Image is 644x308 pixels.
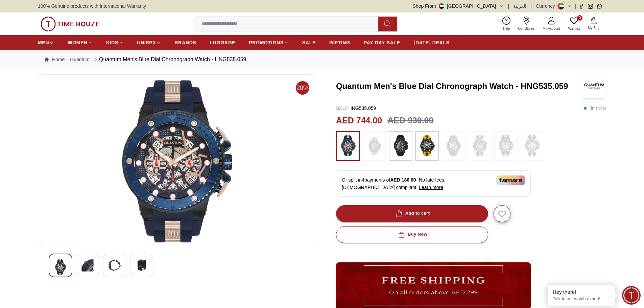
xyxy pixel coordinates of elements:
img: ... [366,135,383,158]
span: Our Stores [516,26,537,31]
img: Quantum Men's Blue Dial Chronograph Watch - HNG535.059 [109,259,121,271]
span: WOMEN [68,39,88,46]
span: | [508,3,509,9]
a: Whatsapp [597,4,602,9]
a: Facebook [579,4,584,9]
a: PROMOTIONS [249,37,289,49]
div: Buy Now [397,231,427,238]
span: MEN [38,39,49,46]
div: Or split in 4 payments of - No late fees, [DEMOGRAPHIC_DATA] compliant! [336,170,531,197]
a: Our Stores [514,15,539,32]
span: | [530,3,532,9]
span: GIFTING [329,39,350,46]
img: ... [339,135,356,158]
a: MEN [38,37,54,49]
img: Quantum Men's Blue Dial Chronograph Watch - HNG535.059 [81,259,94,271]
span: 100% Genuine products with International Warranty [38,3,146,9]
img: ... [392,135,409,158]
img: ... [41,17,99,31]
a: Quantum [70,56,90,63]
div: Currency [536,3,558,9]
h3: Quantum Men's Blue Dial Chronograph Watch - HNG535.059 [336,81,582,92]
a: KIDS [106,37,123,49]
a: GIFTING [329,37,350,49]
span: PAY DAY SALE [364,39,400,46]
img: Quantum Men's Blue Dial Chronograph Watch - HNG535.059 [54,259,67,275]
img: Quantum Men's Blue Dial Chronograph Watch - HNG535.059 [136,259,148,271]
img: Quantum Men's Blue Dial Chronograph Watch - HNG535.059 [44,80,310,242]
div: Add to cart [395,210,430,217]
p: HNG535.059 [336,105,376,112]
span: SALE [302,39,316,46]
span: UNISEX [137,39,156,46]
h2: AED 744.00 [336,114,382,127]
img: Quantum Men's Blue Dial Chronograph Watch - HNG535.059 [582,74,606,98]
div: Chat Widget [622,286,641,305]
p: Talk to our watch expert! [553,296,610,302]
div: Hey there! [553,289,610,295]
span: | [575,3,576,9]
span: LUGGAGE [210,39,236,46]
a: WOMEN [68,37,93,49]
a: Instagram [588,4,593,9]
span: Help [500,26,513,31]
a: Home [45,56,65,63]
button: Buy Now [336,226,488,243]
img: ... [524,135,541,156]
a: [DATE] DEALS [414,37,450,49]
span: My Bag [585,25,602,30]
a: Help [499,15,514,32]
span: AED 186.00 [390,177,416,183]
img: ... [498,135,515,156]
button: My Bag [584,16,603,32]
span: Learn more [419,185,443,190]
a: 0Wishlist [564,15,584,32]
span: 0 [577,15,582,21]
img: United Arab Emirates [439,3,444,9]
button: العربية [513,3,526,9]
span: [DATE] DEALS [414,39,450,46]
a: BRANDS [175,37,196,49]
p: ( In stock ) [583,105,606,112]
a: PAY DAY SALE [364,37,400,49]
a: UNISEX [137,37,161,49]
span: My Account [540,26,563,31]
nav: Breadcrumb [38,50,606,69]
span: 20% [296,81,309,95]
span: SKU : [336,105,347,111]
img: ... [471,135,488,158]
a: LUGGAGE [210,37,236,49]
button: Shop From[GEOGRAPHIC_DATA] [413,3,504,9]
span: BRANDS [175,39,196,46]
span: PROMOTIONS [249,39,284,46]
img: Tamara [496,175,525,185]
span: Wishlist [566,26,582,31]
h3: AED 930.00 [387,114,433,127]
span: KIDS [106,39,118,46]
button: Add to cart [336,205,488,222]
img: ... [445,135,462,158]
div: Quantum Men's Blue Dial Chronograph Watch - HNG535.059 [92,55,246,64]
a: SALE [302,37,316,49]
img: ... [419,135,435,158]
